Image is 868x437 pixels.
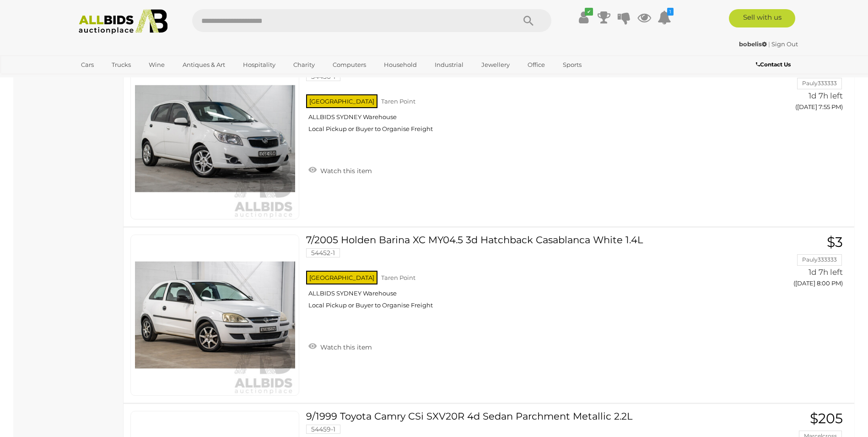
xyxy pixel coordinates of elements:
a: [GEOGRAPHIC_DATA] [75,72,152,87]
a: Hospitality [237,57,281,72]
a: $1 Pauly333333 1d 7h left ([DATE] 7:55 PM) [739,58,845,115]
a: Sports [557,57,588,72]
a: Industrial [429,57,469,72]
img: 54452-1a_ex.jpg [135,235,295,395]
a: Sign Out [771,40,798,48]
a: Household [378,57,423,72]
span: Watch this item [318,167,372,175]
button: Search [506,9,551,32]
a: Watch this item [306,163,374,177]
strong: bobelis [739,40,767,48]
i: ✔ [585,8,593,16]
span: $205 [810,410,843,427]
a: Jewellery [475,57,516,72]
a: ✔ [577,9,591,26]
a: Watch this item [306,339,374,353]
span: Watch this item [318,343,372,351]
span: $3 [827,234,843,251]
img: Allbids.com.au [74,9,173,34]
a: 11/2011 [PERSON_NAME] [PERSON_NAME] MY11 5d Hatchback Olympic White 1.6L 54450-1 [GEOGRAPHIC_DATA... [313,58,726,140]
a: $3 Pauly333333 1d 7h left ([DATE] 8:00 PM) [739,235,845,292]
span: | [768,40,770,48]
a: Contact Us [756,60,793,70]
a: Trucks [106,57,137,72]
a: Office [522,57,551,72]
i: 1 [667,8,674,16]
a: Wine [143,57,171,72]
b: Contact Us [756,61,791,68]
a: bobelis [739,40,768,48]
a: Computers [327,57,372,72]
a: Sell with us [729,9,795,27]
img: 54450-1a_ex.jpg [135,59,295,219]
a: 7/2005 Holden Barina XC MY04.5 3d Hatchback Casablanca White 1.4L 54452-1 [GEOGRAPHIC_DATA] Taren... [313,235,726,316]
a: Antiques & Art [177,57,231,72]
a: Cars [75,57,100,72]
a: Charity [287,57,321,72]
a: 1 [658,9,671,26]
